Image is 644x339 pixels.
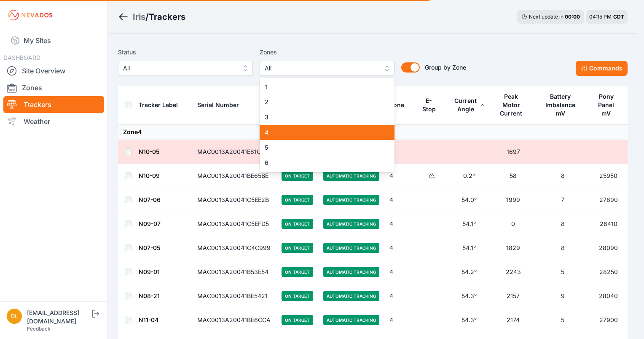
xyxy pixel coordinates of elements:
[260,61,394,76] button: All
[265,98,379,106] span: 2
[260,78,394,172] div: All
[265,113,379,121] span: 3
[265,63,378,73] span: All
[265,143,379,152] span: 5
[265,83,379,91] span: 1
[265,159,379,167] span: 6
[265,128,379,137] span: 4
